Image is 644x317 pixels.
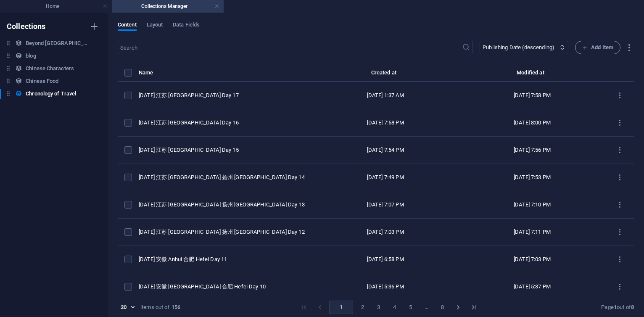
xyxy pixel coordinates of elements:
[465,283,599,291] div: [DATE] 5:37 PM
[112,2,224,11] h4: Collections Manager
[404,301,417,314] button: Go to page 5
[319,119,452,127] div: [DATE] 7:58 PM
[139,228,305,236] div: 2025 CE 江苏 Jiangsu 扬州 Yangzhou Day 12
[435,301,449,314] button: Go to page 8
[631,304,634,310] strong: 8
[296,301,482,314] nav: pagination navigation
[465,228,599,236] div: [DATE] 7:11 PM
[147,20,163,32] span: Layout
[319,92,452,99] div: [DATE] 1:37 AM
[139,174,305,181] div: [DATE] 江苏 [GEOGRAPHIC_DATA] 扬州 [GEOGRAPHIC_DATA] Day 14
[582,42,613,53] span: Add Item
[388,301,401,314] button: Go to page 4
[575,41,620,54] button: Add Item
[89,21,99,32] i: Create new collection
[319,283,452,291] div: [DATE] 5:36 PM
[118,20,137,32] span: Content
[26,89,76,99] h6: Chronology of Travel
[465,201,599,209] div: [DATE] 7:10 PM
[26,38,89,48] h6: Beyond [GEOGRAPHIC_DATA]
[465,146,599,154] div: [DATE] 7:56 PM
[139,256,305,263] div: [DATE] 安徽 Anhui 合肥 Hefei Day 11
[467,301,481,314] button: Go to last page
[329,301,353,314] button: page 1
[26,63,74,74] h6: Chinese Characters
[451,301,465,314] button: Go to next page
[118,41,462,54] input: Search
[319,174,452,181] div: [DATE] 7:49 PM
[465,174,599,181] div: [DATE] 7:53 PM
[356,301,369,314] button: Go to page 2
[7,21,46,32] h6: Collections
[139,201,305,209] div: [DATE] 江苏 [GEOGRAPHIC_DATA] 扬州 [GEOGRAPHIC_DATA] Day 13
[173,20,200,32] span: Data Fields
[319,228,452,236] div: [DATE] 7:03 PM
[140,304,170,311] div: items out of
[372,301,385,314] button: Go to page 3
[139,146,305,154] div: [DATE] 江苏 [GEOGRAPHIC_DATA] Day 15
[139,92,305,99] div: 2025 CE 江苏 南京 Nanjing Day 17
[118,304,137,311] div: 20
[26,51,36,61] h6: blog
[465,92,599,99] div: [DATE] 7:58 PM
[26,76,58,86] h6: Chinese Food
[139,119,305,127] div: 2025 CE 江苏 南京 Nanjing Day 16
[420,304,433,311] div: …
[319,146,452,154] div: [DATE] 7:54 PM
[139,283,305,291] div: [DATE] 安徽 [GEOGRAPHIC_DATA] 合肥 Hefei Day 10
[459,68,605,82] th: Modified at
[139,68,312,82] th: Name
[465,256,599,263] div: [DATE] 7:03 PM
[601,304,634,311] div: Page out of
[312,68,459,82] th: Created at
[172,304,180,311] strong: 156
[319,201,452,209] div: [DATE] 7:07 PM
[614,304,617,310] strong: 1
[465,119,599,127] div: [DATE] 8:00 PM
[319,256,452,263] div: [DATE] 6:58 PM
